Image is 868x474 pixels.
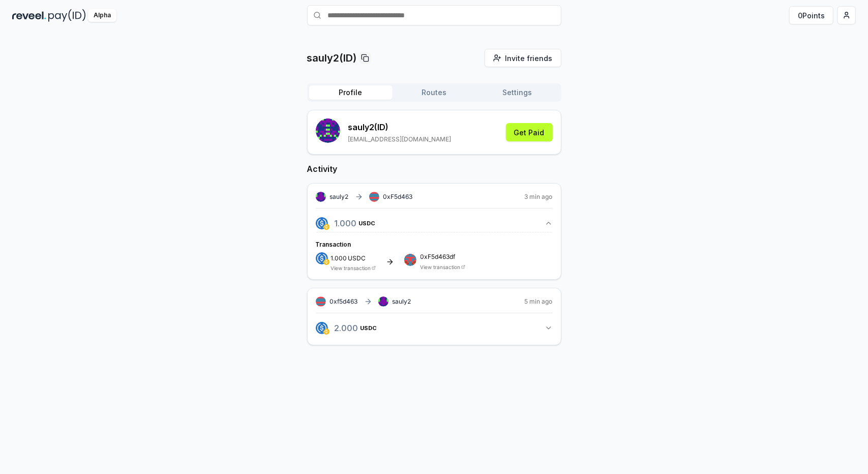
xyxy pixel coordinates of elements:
button: Profile [309,85,393,100]
span: 0xF5d463 [383,193,413,200]
img: logo.png [316,322,328,334]
img: logo.png [323,224,330,230]
span: USDC [361,325,377,331]
span: 5 min ago [525,298,553,306]
button: 2.000USDC [316,319,553,337]
div: 1.000USDC [316,232,553,271]
img: logo.png [323,259,330,265]
img: logo.png [316,252,328,264]
p: [EMAIL_ADDRESS][DOMAIN_NAME] [348,135,452,143]
span: USDC [348,255,366,261]
p: sauly2 (ID) [348,121,452,133]
a: View transaction [331,265,371,271]
button: 1.000USDC [316,215,553,232]
button: Settings [476,85,559,100]
span: 1.000 [331,254,347,262]
img: logo.png [316,217,328,229]
div: Alpha [88,9,116,22]
button: Get Paid [506,123,553,141]
span: sauly2 [393,298,411,306]
img: reveel_dark [12,9,46,22]
span: 0xf5d463 [330,298,358,305]
span: Invite friends [505,53,553,64]
span: USDC [359,220,376,226]
span: sauly2 [330,193,349,201]
a: View transaction [421,264,461,270]
button: Routes [393,85,476,100]
h2: Activity [307,163,561,175]
button: 0Points [789,6,833,24]
span: 3 min ago [525,193,553,201]
img: pay_id [48,9,86,22]
span: 0xF5d463df [421,254,465,260]
button: Invite friends [485,49,561,67]
img: logo.png [323,329,330,335]
span: Transaction [316,241,351,248]
p: sauly2(ID) [307,51,357,65]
